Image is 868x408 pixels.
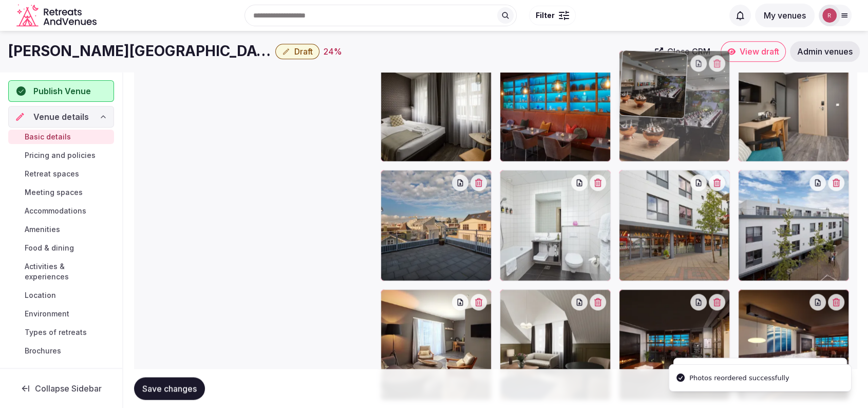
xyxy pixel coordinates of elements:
[738,289,849,400] div: RV-Alda Hotel Reykjavik-accommodation-lobby.jpg
[619,50,730,162] div: RV-Alda Hotel Reykjavik-accommodation-meeting space.jpg
[738,170,849,281] div: RV-Alda Hotel Reykjavik-accommodation-exterior.jpg
[721,41,786,62] a: View draft
[381,170,492,281] div: RV-Alda Hotel Reykjavik-accommodation-balcony.jpg
[25,309,69,319] span: Environment
[500,289,611,400] div: RV-Alda Hotel Reykjavik-accommodation-living area.jpg
[25,261,110,282] span: Activities & experiences
[134,377,205,400] button: Save changes
[16,4,99,27] a: Visit the homepage
[738,50,849,162] div: RV-Alda Hotel Reykjavik-accommodation 3.jpg
[275,44,319,59] button: Draft
[740,46,779,57] span: View draft
[8,185,114,200] a: Meeting spaces
[25,206,86,216] span: Accommodations
[500,50,611,162] div: RV-Alda Hotel Reykjavik-accommodation-dining.jpg
[822,8,837,23] img: robiejavier
[8,204,114,218] a: Accommodations
[8,364,114,386] a: Ownership
[755,10,815,21] a: My venues
[755,4,815,27] button: My venues
[381,50,492,162] div: RV-Alda Hotel Reykjavik-accommodation.jpg
[619,289,730,400] div: RV-Alda Hotel Reykjavik-accommodation-lobby 2.jpg
[25,243,74,253] span: Food & dining
[16,4,99,27] svg: Retreats and Venues company logo
[8,41,271,61] h1: [PERSON_NAME][GEOGRAPHIC_DATA]
[25,224,60,235] span: Amenities
[294,46,313,57] span: Draft
[142,383,197,394] span: Save changes
[25,169,79,179] span: Retreat spaces
[324,45,342,58] button: 24%
[25,187,83,198] span: Meeting spaces
[324,45,342,58] div: 24 %
[25,150,96,161] span: Pricing and policies
[25,132,71,142] span: Basic details
[8,325,114,340] a: Types of retreats
[797,46,853,57] span: Admin venues
[8,148,114,163] a: Pricing and policies
[619,50,687,118] img: RV-Alda Hotel Reykjavik-accommodation-meeting space.jpg
[536,10,555,21] span: Filter
[25,327,87,338] span: Types of retreats
[8,259,114,284] a: Activities & experiences
[8,80,114,102] button: Publish Venue
[689,373,789,383] div: Photos reordered successfully
[8,288,114,303] a: Location
[8,241,114,255] a: Food & dining
[8,130,114,144] a: Basic details
[8,307,114,321] a: Environment
[8,222,114,237] a: Amenities
[8,167,114,181] a: Retreat spaces
[381,289,492,400] div: RV-Alda Hotel Reykjavik-accommodation-living area 2.jpg
[619,170,730,281] div: RV-Alda Hotel Reykjavik-accommodation-exterior 2.jpg
[529,6,576,25] button: Filter
[790,41,860,62] a: Admin venues
[25,346,61,356] span: Brochures
[8,344,114,358] a: Brochures
[33,85,91,97] span: Publish Venue
[667,46,710,57] span: Close CRM
[35,383,102,394] span: Collapse Sidebar
[33,111,89,123] span: Venue details
[500,170,611,281] div: RV-Alda Hotel Reykjavik-accommodation-bathroom.jpg
[25,290,56,300] span: Location
[8,377,114,400] button: Collapse Sidebar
